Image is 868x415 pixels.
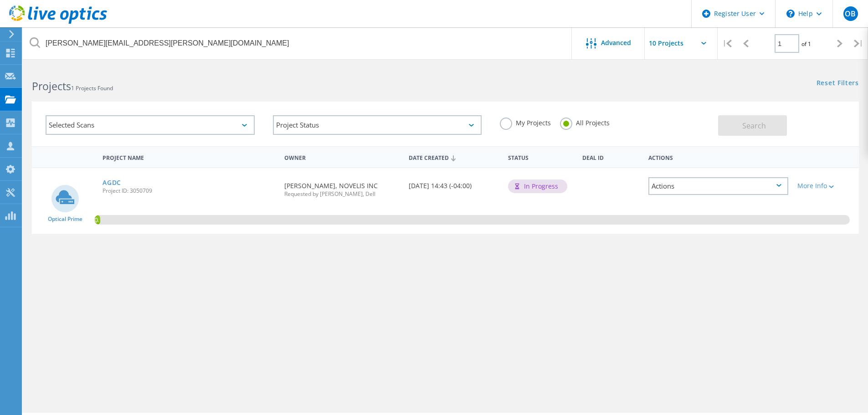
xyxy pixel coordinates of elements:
div: Actions [644,149,793,165]
span: Optical Prime [48,216,82,222]
div: [DATE] 14:43 (-04:00) [404,168,503,198]
div: In Progress [508,179,567,193]
label: All Projects [560,118,610,126]
button: Search [718,115,787,136]
span: of 1 [801,40,811,48]
div: [PERSON_NAME], NOVELIS INC [280,168,404,206]
div: Selected Scans [46,115,255,135]
div: | [849,27,868,60]
a: Live Optics Dashboard [9,19,107,26]
div: | [718,27,736,60]
span: Requested by [PERSON_NAME], Dell [284,191,399,197]
input: Search projects by name, owner, ID, company, etc [23,27,572,59]
span: 0.78% [94,215,100,223]
svg: \n [786,10,795,18]
div: Date Created [404,149,503,166]
div: Status [503,149,578,165]
a: Reset Filters [817,80,859,87]
div: Project Name [98,149,280,165]
div: Deal Id [578,149,644,165]
div: Owner [280,149,404,165]
span: OB [845,10,856,17]
a: AGDC [103,179,121,186]
b: Projects [32,79,71,93]
span: Project ID: 3050709 [103,188,275,194]
div: Project Status [273,115,482,135]
span: Search [742,121,766,131]
span: 1 Projects Found [71,84,113,92]
label: My Projects [500,118,551,126]
div: More Info [797,183,854,189]
div: Actions [648,177,788,195]
span: Advanced [601,40,631,46]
